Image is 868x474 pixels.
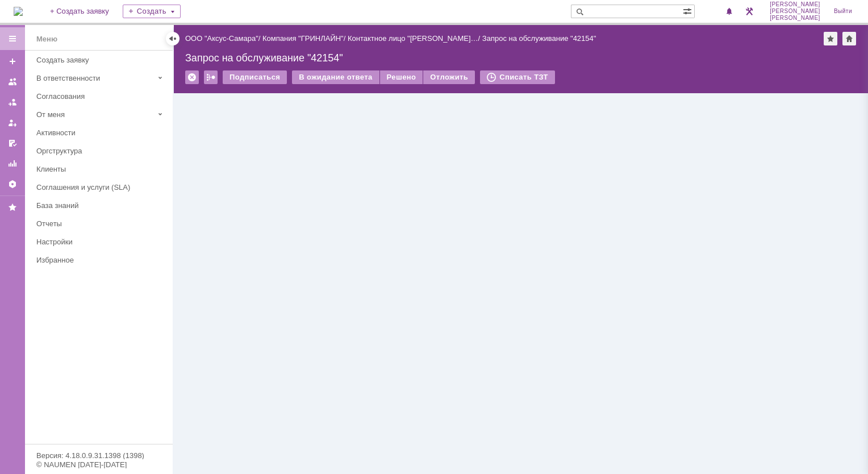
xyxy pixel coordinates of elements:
[3,73,22,91] a: Заявки на командах
[185,70,199,84] div: Удалить
[32,178,170,196] a: Соглашения и услуги (SLA)
[36,219,166,228] div: Отчеты
[3,52,22,70] a: Создать заявку
[32,142,170,160] a: Оргструктура
[770,1,820,8] span: [PERSON_NAME]
[3,155,22,173] a: Отчеты
[32,124,170,142] a: Активности
[770,15,820,22] span: [PERSON_NAME]
[842,32,856,45] div: Сделать домашней страницей
[824,32,837,45] div: Добавить в избранное
[36,452,161,459] div: Версия: 4.18.0.9.31.1398 (1398)
[36,74,153,82] div: В ответственности
[166,32,180,45] div: Скрыть меню
[3,114,22,132] a: Мои заявки
[3,175,22,193] a: Настройки
[36,256,153,264] div: Избранное
[185,34,258,43] a: ООО "Аксус-Самара"
[32,160,170,178] a: Клиенты
[3,134,22,152] a: Мои согласования
[742,5,756,18] a: Перейти в интерфейс администратора
[14,7,23,16] img: logo
[185,34,262,43] div: /
[348,34,478,43] a: Контактное лицо "[PERSON_NAME]…
[36,461,161,468] div: © NAUMEN [DATE]-[DATE]
[348,34,482,43] div: /
[3,93,22,111] a: Заявки в моей ответственности
[185,52,857,64] div: Запрос на обслуживание "42154"
[36,92,166,101] div: Согласования
[36,110,153,119] div: От меня
[36,238,166,246] div: Настройки
[36,201,166,210] div: База знаний
[683,5,694,16] span: Расширенный поиск
[36,32,57,46] div: Меню
[32,215,170,232] a: Отчеты
[36,128,166,137] div: Активности
[32,51,170,69] a: Создать заявку
[36,165,166,173] div: Клиенты
[32,233,170,251] a: Настройки
[36,183,166,192] div: Соглашения и услуги (SLA)
[32,88,170,105] a: Согласования
[770,8,820,15] span: [PERSON_NAME]
[36,56,166,64] div: Создать заявку
[36,147,166,155] div: Оргструктура
[262,34,344,43] a: Компания "ГРИНЛАЙН"
[482,34,596,43] div: Запрос на обслуживание "42154"
[262,34,348,43] div: /
[204,70,218,84] div: Работа с массовостью
[14,7,23,16] a: Перейти на домашнюю страницу
[123,5,181,18] div: Создать
[32,197,170,214] a: База знаний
